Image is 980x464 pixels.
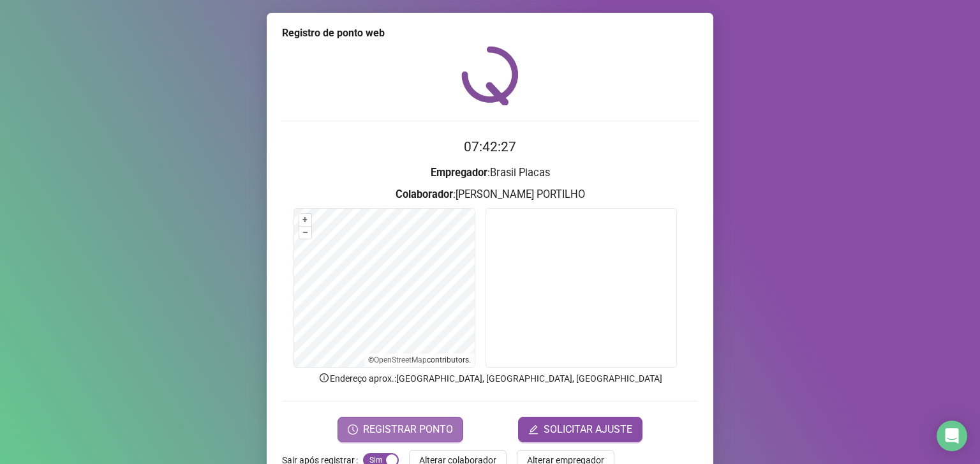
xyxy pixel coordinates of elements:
[937,421,967,451] div: Open Intercom Messenger
[396,188,453,200] strong: Colaborador
[338,417,463,442] button: REGISTRAR PONTO
[544,422,632,437] span: SOLICITAR AJUSTE
[348,424,358,435] span: clock-circle
[368,355,471,364] li: © contributors.
[318,372,330,384] span: info-circle
[282,371,698,385] p: Endereço aprox. : [GEOGRAPHIC_DATA], [GEOGRAPHIC_DATA], [GEOGRAPHIC_DATA]
[282,165,698,181] h3: : Brasil Placas
[528,424,538,435] span: edit
[374,355,427,364] a: OpenStreetMap
[282,186,698,203] h3: : [PERSON_NAME] PORTILHO
[363,422,453,437] span: REGISTRAR PONTO
[299,214,311,226] button: +
[282,26,698,41] div: Registro de ponto web
[518,417,642,442] button: editSOLICITAR AJUSTE
[299,227,311,239] button: –
[464,139,516,154] time: 07:42:27
[461,46,519,105] img: QRPoint
[431,167,487,179] strong: Empregador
